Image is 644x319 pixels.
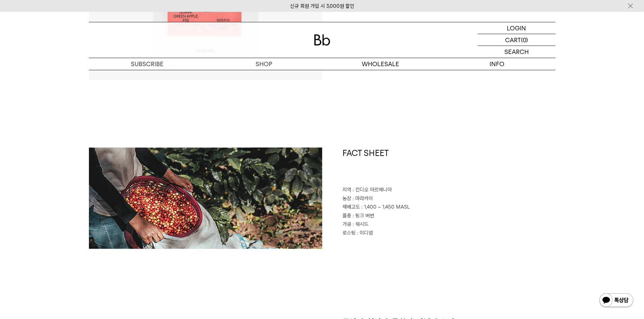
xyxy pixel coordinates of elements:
a: LOGIN [478,22,555,34]
span: : 1,400 ~ 1,450 MASL [361,204,410,210]
img: 콜롬비아 마라카이 [89,148,322,249]
span: 지역 [342,187,351,193]
span: 가공 [342,221,351,227]
span: 로스팅 [342,230,356,236]
p: (0) [521,34,528,46]
img: 카카오톡 채널 1:1 채팅 버튼 [599,293,634,309]
p: LOGIN [507,22,526,34]
p: WHOLESALE [322,58,439,70]
a: SUBSCRIBE [89,58,206,70]
a: SHOP [206,58,322,70]
span: 재배고도 [342,204,360,210]
p: CART [505,34,521,46]
p: SEARCH [504,46,529,58]
span: : 핑크 버번 [353,213,374,219]
span: 농장 [342,195,351,202]
a: 신규 회원 가입 시 3,000원 할인 [290,3,354,9]
span: : 워시드 [353,221,368,227]
span: : 킨디오 아르메니아 [353,187,392,193]
span: 품종 [342,213,351,219]
h1: FACT SHEET [342,148,555,186]
span: : 미디엄 [357,230,373,236]
p: INFO [439,58,555,70]
span: : 마라카이 [353,195,373,202]
a: CART (0) [478,34,555,46]
img: 로고 [314,34,330,46]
